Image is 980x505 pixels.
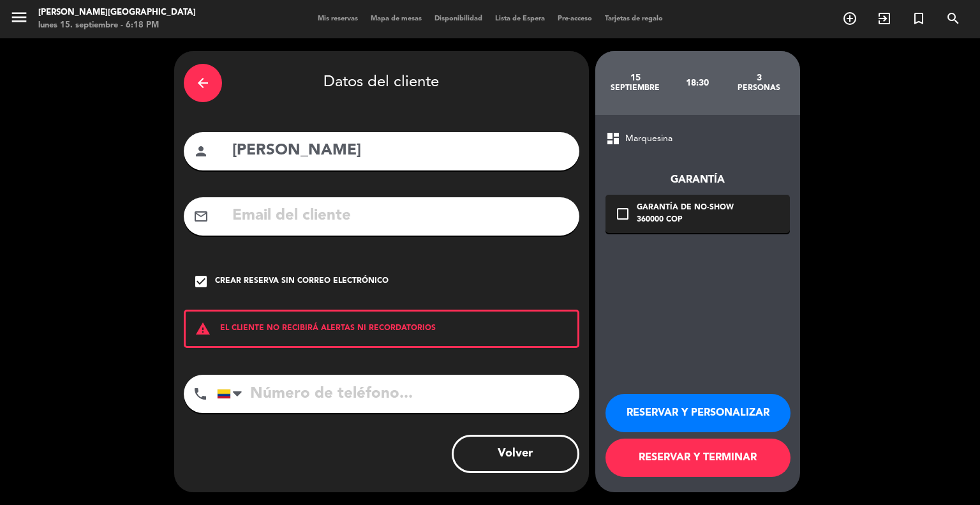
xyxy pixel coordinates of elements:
[615,206,630,222] i: check_box_outline_blank
[364,15,428,22] span: Mapa de mesas
[911,11,926,26] i: turned_in_not
[193,144,209,159] i: person
[605,394,791,432] button: RESERVAR Y PERSONALIZAR
[38,19,196,32] div: lunes 15. septiembre - 6:18 PM
[428,15,489,22] span: Disponibilidad
[218,375,247,412] div: Colombia: +57
[193,209,209,224] i: mail_outline
[666,61,728,105] div: 18:30
[728,73,790,83] div: 3
[605,73,667,83] div: 15
[231,138,570,164] input: Nombre del cliente
[637,214,734,227] div: 360000 COP
[10,8,29,31] button: menu
[231,203,570,229] input: Email del cliente
[217,375,579,413] input: Número de teléfono...
[605,172,790,188] div: Garantía
[598,15,669,22] span: Tarjetas de regalo
[637,202,734,215] div: Garantía de no-show
[193,386,208,402] i: phone
[605,131,621,146] span: dashboard
[215,275,389,288] div: Crear reserva sin correo electrónico
[877,11,892,26] i: exit_to_app
[195,75,211,91] i: arrow_back
[489,15,551,22] span: Lista de Espera
[186,321,220,336] i: warning
[311,15,364,22] span: Mis reservas
[193,274,209,289] i: check_box
[38,6,196,19] div: [PERSON_NAME][GEOGRAPHIC_DATA]
[842,11,857,26] i: add_circle_outline
[184,310,579,348] div: EL CLIENTE NO RECIBIRÁ ALERTAS NI RECORDATORIOS
[605,439,791,477] button: RESERVAR Y TERMINAR
[184,61,579,105] div: Datos del cliente
[10,8,29,27] i: menu
[551,15,598,22] span: Pre-acceso
[605,83,667,93] div: septiembre
[946,11,961,26] i: search
[625,132,672,146] span: Marquesina
[728,83,790,93] div: personas
[452,435,579,473] button: Volver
